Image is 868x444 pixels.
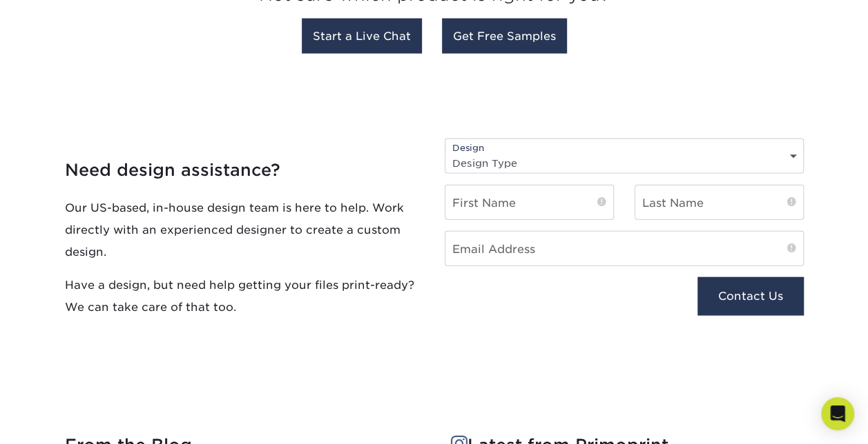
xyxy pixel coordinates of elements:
[65,197,424,263] p: Our US-based, in-house design team is here to help. Work directly with an experienced designer to...
[442,19,567,54] a: Get Free Samples
[821,397,854,430] div: Open Intercom Messenger
[65,274,424,319] p: Have a design, but need help getting your files print-ready? We can take care of that too.
[65,161,424,181] h4: Need design assistance?
[697,277,803,316] button: Contact Us
[445,277,630,325] iframe: reCAPTCHA
[3,402,117,439] iframe: Google Customer Reviews
[302,19,422,54] a: Start a Live Chat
